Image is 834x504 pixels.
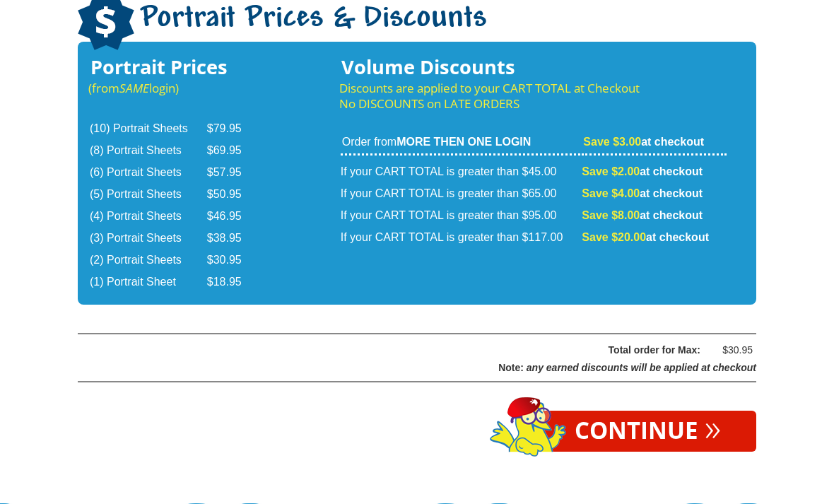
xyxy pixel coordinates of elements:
[207,184,259,205] td: $50.95
[207,119,259,139] td: $79.95
[582,165,703,177] strong: at checkout
[341,157,581,182] td: If your CART TOTAL is greater than $45.00
[582,187,640,199] span: Save $4.00
[90,184,206,205] td: (5) Portrait Sheets
[341,134,581,156] td: Order from
[90,163,206,183] td: (6) Portrait Sheets
[119,80,149,96] em: SAME
[90,119,206,139] td: (10) Portrait Sheets
[207,206,259,227] td: $46.95
[90,141,206,161] td: (8) Portrait Sheets
[339,59,728,75] h3: Volume Discounts
[114,341,700,359] div: Total order for Max:
[207,272,259,293] td: $18.95
[498,362,524,373] span: Note:
[341,184,581,204] td: If your CART TOTAL is greater than $65.00
[90,206,206,227] td: (4) Portrait Sheets
[582,187,703,199] strong: at checkout
[583,136,704,148] strong: at checkout
[90,250,206,271] td: (2) Portrait Sheets
[582,231,646,243] span: Save $20.00
[539,411,756,452] a: Continue»
[90,272,206,293] td: (1) Portrait Sheet
[90,228,206,249] td: (3) Portrait Sheets
[339,81,728,112] p: Discounts are applied to your CART TOTAL at Checkout No DISCOUNTS on LATE ORDERS
[397,136,531,148] strong: MORE THEN ONE LOGIN
[207,163,259,183] td: $57.95
[88,59,261,75] h3: Portrait Prices
[582,231,709,243] strong: at checkout
[582,165,640,177] span: Save $2.00
[341,206,581,226] td: If your CART TOTAL is greater than $95.00
[582,209,703,221] strong: at checkout
[341,228,581,248] td: If your CART TOTAL is greater than $117.00
[710,341,753,359] div: $30.95
[207,228,259,249] td: $38.95
[582,209,640,221] span: Save $8.00
[583,136,641,148] span: Save $3.00
[88,81,261,96] p: (from login)
[705,419,721,435] span: »
[527,362,756,373] span: any earned discounts will be applied at checkout
[207,250,259,271] td: $30.95
[207,141,259,161] td: $69.95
